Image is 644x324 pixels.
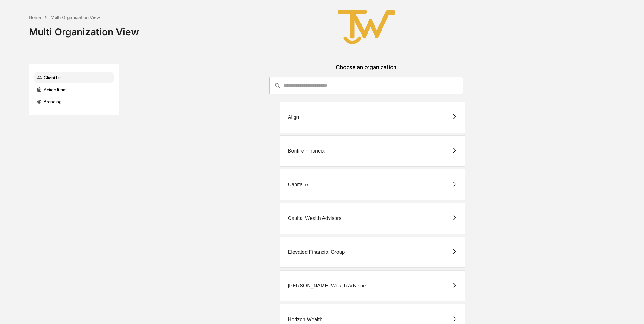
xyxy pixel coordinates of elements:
[29,15,41,20] div: Home
[288,216,342,221] div: Capital Wealth Advisors
[34,84,114,95] div: Action Items
[288,249,345,255] div: Elevated Financial Group
[269,77,463,94] div: consultant-dashboard__filter-organizations-search-bar
[50,15,100,20] div: Multi Organization View
[34,72,114,83] div: Client List
[288,114,299,120] div: Align
[124,64,608,77] div: Choose an organization
[34,96,114,107] div: Branding
[288,283,367,289] div: [PERSON_NAME] Wealth Advisors
[288,182,308,188] div: Capital A
[335,5,398,49] img: True West
[288,148,326,154] div: Bonfire Financial
[288,317,322,322] div: Horizon Wealth
[29,21,139,38] div: Multi Organization View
